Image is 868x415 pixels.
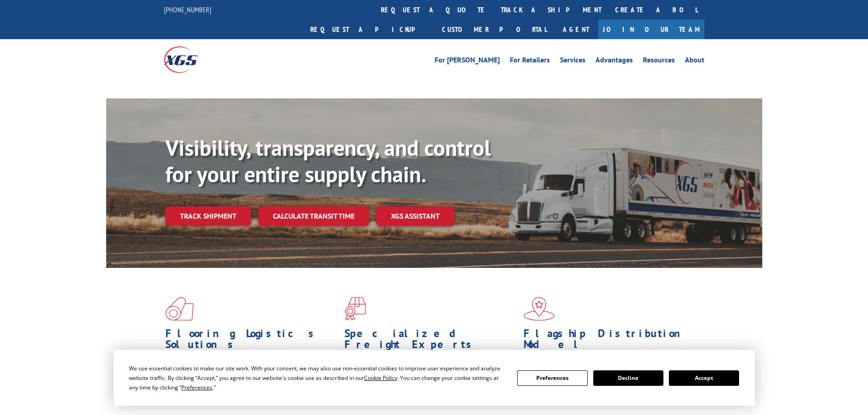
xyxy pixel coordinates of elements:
[376,206,454,226] a: XGS ASSISTANT
[364,374,397,382] span: Cookie Policy
[669,370,739,386] button: Accept
[164,5,211,14] a: [PHONE_NUMBER]
[554,20,598,39] a: Agent
[344,328,517,354] h1: Specialized Freight Experts
[593,370,663,386] button: Decline
[258,206,369,226] a: Calculate transit time
[129,364,506,392] div: We use essential cookies to make our site work. With your consent, we may also use non-essential ...
[181,384,212,391] span: Preferences
[643,56,675,67] a: Resources
[435,56,500,67] a: For [PERSON_NAME]
[165,133,491,188] b: Visibility, transparency, and control for your entire supply chain.
[596,56,633,67] a: Advantages
[165,297,194,321] img: xgs-icon-total-supply-chain-intelligence-red
[510,56,550,67] a: For Retailers
[344,297,366,321] img: xgs-icon-focused-on-flooring-red
[113,350,755,406] div: Cookie Consent Prompt
[685,56,704,67] a: About
[598,20,704,39] a: Join Our Team
[524,328,696,354] h1: Flagship Distribution Model
[524,297,555,321] img: xgs-icon-flagship-distribution-model-red
[435,20,554,39] a: Customer Portal
[165,328,338,354] h1: Flooring Logistics Solutions
[165,206,251,225] a: Track shipment
[303,20,435,39] a: Request a pickup
[517,370,587,386] button: Preferences
[560,56,586,67] a: Services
